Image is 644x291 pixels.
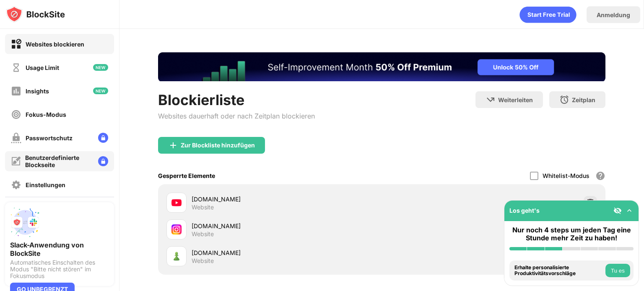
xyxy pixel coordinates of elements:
[11,180,21,190] img: settings-off.svg
[158,52,605,81] iframe: Banner
[26,41,84,48] div: Websites blockieren
[192,257,214,265] div: Website
[514,265,603,277] div: Erhalte personalisierte Produktivitätsvorschläge
[192,203,214,211] div: Website
[192,221,382,230] div: [DOMAIN_NAME]
[26,134,73,142] div: Passwortschutz
[11,39,21,49] img: block-on.svg
[93,88,108,94] img: new-icon.svg
[26,181,65,188] div: Einstellungen
[171,198,182,208] img: favicons
[98,156,108,166] img: lock-menu.svg
[605,264,630,277] button: Tu es
[613,206,622,215] img: eye-not-visible.svg
[11,62,21,73] img: time-usage-off.svg
[26,111,66,118] div: Fokus-Modus
[498,96,533,103] div: Weiterleiten
[25,154,91,168] div: Benutzerdefinierte Blockseite
[509,207,540,214] div: Los geht's
[543,172,589,179] div: Whitelist-Modus
[158,172,215,179] div: Gesperrte Elemente
[11,156,21,166] img: customize-block-page-off.svg
[11,133,21,143] img: password-protection-off.svg
[26,88,49,95] div: Insights
[509,226,634,242] div: Nur noch 4 steps um jeden Tag eine Stunde mehr Zeit zu haben!
[10,207,40,237] img: push-slack.svg
[519,6,576,23] div: animation
[597,11,630,18] div: Anmeldung
[158,112,315,120] div: Websites dauerhaft oder nach Zeitplan blockieren
[98,133,108,143] img: lock-menu.svg
[181,142,255,149] div: Zur Blockliste hinzufügen
[572,96,595,103] div: Zeitplan
[171,224,182,234] img: favicons
[171,251,182,261] img: favicons
[625,206,634,215] img: omni-setup-toggle.svg
[6,6,65,23] img: logo-blocksite.svg
[10,241,109,258] div: Slack-Anwendung von BlockSite
[10,259,109,279] div: Automatisches Einschalten des Modus "Bitte nicht stören" im Fokusmodus
[192,195,382,203] div: [DOMAIN_NAME]
[11,109,21,120] img: focus-off.svg
[158,91,315,108] div: Blockierliste
[11,86,21,96] img: insights-off.svg
[26,64,59,71] div: Usage Limit
[192,230,214,238] div: Website
[93,64,108,71] img: new-icon.svg
[192,248,382,257] div: [DOMAIN_NAME]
